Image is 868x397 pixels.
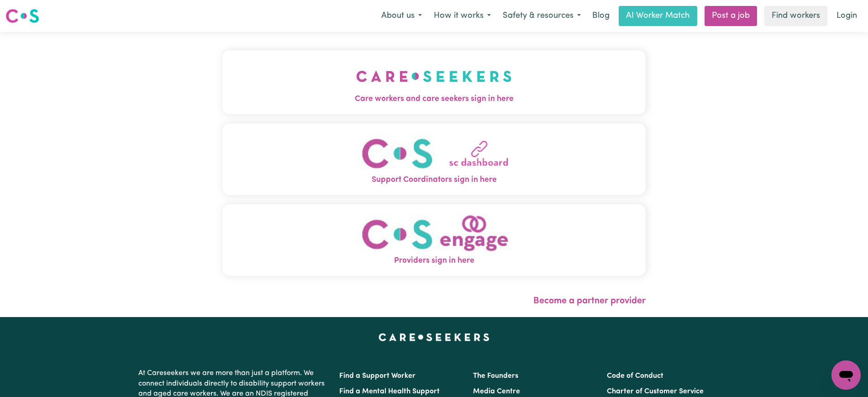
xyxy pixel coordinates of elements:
a: Post a job [705,6,757,26]
button: Support Coordinators sign in here [222,123,646,195]
a: Find workers [764,6,827,26]
a: Login [831,6,863,26]
a: Careseekers logo [5,5,39,26]
span: Support Coordinators sign in here [222,174,646,186]
button: Safety & resources [497,6,587,26]
a: Become a partner provider [533,296,646,306]
a: The Founders [473,372,518,380]
a: Code of Conduct [607,372,663,380]
iframe: Button to launch messaging window [831,360,861,390]
a: Charter of Customer Service [607,388,704,395]
a: Find a Support Worker [339,372,416,380]
a: AI Worker Match [619,6,697,26]
button: Providers sign in here [222,204,646,276]
button: How it works [428,6,497,26]
a: Careseekers home page [379,333,489,341]
button: About us [375,6,428,26]
img: Careseekers logo [5,8,39,24]
span: Care workers and care seekers sign in here [222,93,646,105]
a: Media Centre [473,388,520,395]
span: Providers sign in here [222,255,646,267]
button: Care workers and care seekers sign in here [222,50,646,114]
a: Blog [587,6,615,26]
